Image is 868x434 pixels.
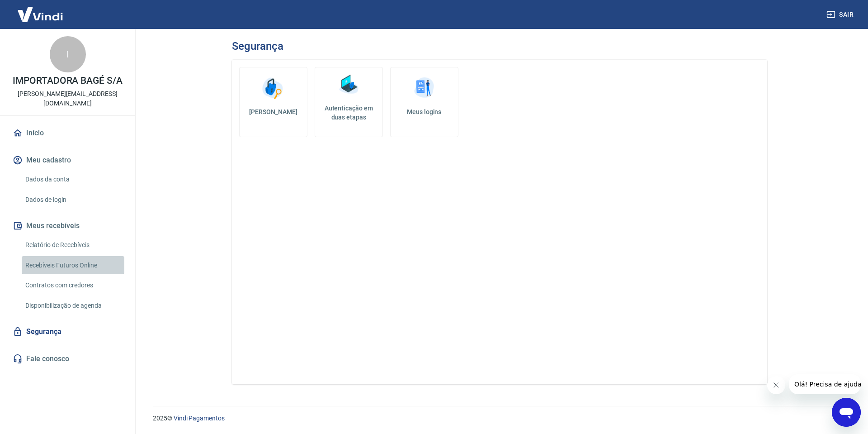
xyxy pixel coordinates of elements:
[239,67,307,137] a: [PERSON_NAME]
[319,104,379,122] h5: Autenticação em duas etapas
[174,415,225,422] a: Vindi Pagamentos
[7,89,128,108] p: [PERSON_NAME][EMAIL_ADDRESS][DOMAIN_NAME]
[410,75,438,102] img: Meus logins
[247,107,300,116] h5: [PERSON_NAME]
[335,71,362,98] img: Autenticação em duas etapas
[259,75,287,102] img: Alterar senha
[5,6,76,14] span: Olá! Precisa de ajuda?
[11,349,124,369] a: Fale conosco
[153,414,846,423] p: 2025 ©
[11,216,124,236] button: Meus recebíveis
[398,107,451,116] h5: Meus logins
[11,150,124,170] button: Meu cadastro
[22,236,124,254] a: Relatório de Recebíveis
[232,40,283,52] h3: Segurança
[315,67,383,137] a: Autenticação em duas etapas
[22,276,124,295] a: Contratos com credores
[825,6,857,23] button: Sair
[11,322,124,342] a: Segurança
[832,398,861,427] iframe: Botão para abrir a janela de mensagens
[767,376,785,394] iframe: Fechar mensagem
[22,256,124,275] a: Recebíveis Futuros Online
[11,0,70,28] img: Vindi
[22,296,124,315] a: Disponibilização de agenda
[22,191,124,209] a: Dados de login
[390,67,458,137] a: Meus logins
[50,36,86,72] div: I
[13,76,123,86] p: IMPORTADORA BAGÉ S/A
[789,374,861,394] iframe: Mensagem da empresa
[22,170,124,189] a: Dados da conta
[11,123,124,143] a: Início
